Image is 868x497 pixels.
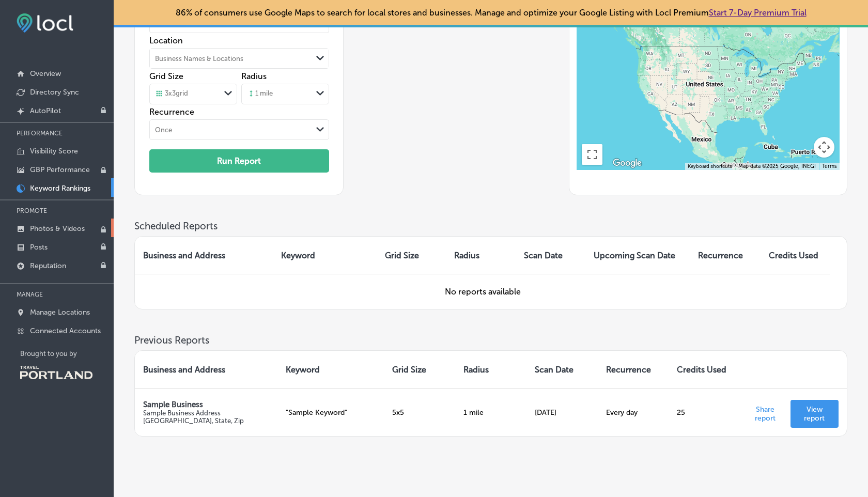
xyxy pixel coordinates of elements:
td: "Sample Keyword" [277,388,384,436]
h3: Previous Reports [134,334,847,346]
th: Keyword [273,237,377,274]
th: Recurrence [598,351,669,388]
img: fda3e92497d09a02dc62c9cd864e3231.png [17,13,73,33]
a: Open this area in Google Maps (opens a new window) [610,157,644,170]
img: Google [610,157,644,170]
a: Start 7-Day Premium Trial [709,8,807,18]
div: Once [155,126,172,133]
p: Connected Accounts [30,327,101,335]
button: Run Report [149,149,329,173]
th: Business and Address [135,237,273,274]
th: Radius [446,237,516,274]
td: Every day [598,388,669,436]
label: Radius [241,71,267,81]
th: Scan Date [516,237,585,274]
td: No reports available [135,274,830,309]
label: Grid Size [149,71,183,81]
p: Manage Locations [30,308,90,317]
th: Radius [455,351,526,388]
td: 25 [669,388,740,436]
p: Reputation [30,261,66,270]
p: 86% of consumers use Google Maps to search for local stores and businesses. Manage and optimize y... [176,8,807,18]
p: Share report [748,402,782,423]
p: View report [799,405,830,423]
th: Recurrence [690,237,761,274]
a: View report [791,400,839,428]
p: AutoPilot [30,106,61,115]
th: Credits Used [669,351,740,388]
td: 1 mile [455,388,526,436]
img: Travel Portland [20,366,92,379]
p: GBP Performance [30,165,90,174]
h3: Scheduled Reports [134,220,847,232]
a: Terms (opens in new tab) [822,163,836,169]
th: Scan Date [526,351,598,388]
p: Sample Business [143,400,269,409]
label: Location [149,36,329,45]
th: Credits Used [761,237,830,274]
span: Map data ©2025 Google, INEGI [738,163,816,169]
div: Business Names & Locations [155,54,243,62]
p: Brought to you by [20,350,114,358]
p: Keyword Rankings [30,184,90,193]
button: Map camera controls [814,137,834,158]
th: Grid Size [377,237,446,274]
p: Sample Business Address [GEOGRAPHIC_DATA], State, Zip [143,409,269,425]
p: Overview [30,69,61,78]
div: 1 mile [247,89,273,99]
p: Posts [30,243,48,252]
th: Keyword [277,351,384,388]
td: 5x5 [384,388,455,436]
th: Grid Size [384,351,455,388]
td: [DATE] [526,388,598,436]
button: Toggle fullscreen view [582,144,602,165]
p: Directory Sync [30,88,79,97]
label: Recurrence [149,107,329,117]
p: Photos & Videos [30,224,85,233]
th: Upcoming Scan Date [585,237,690,274]
button: Keyboard shortcuts [688,163,732,170]
div: 3 x 3 grid [155,89,188,99]
p: Visibility Score [30,147,78,156]
th: Business and Address [135,351,277,388]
